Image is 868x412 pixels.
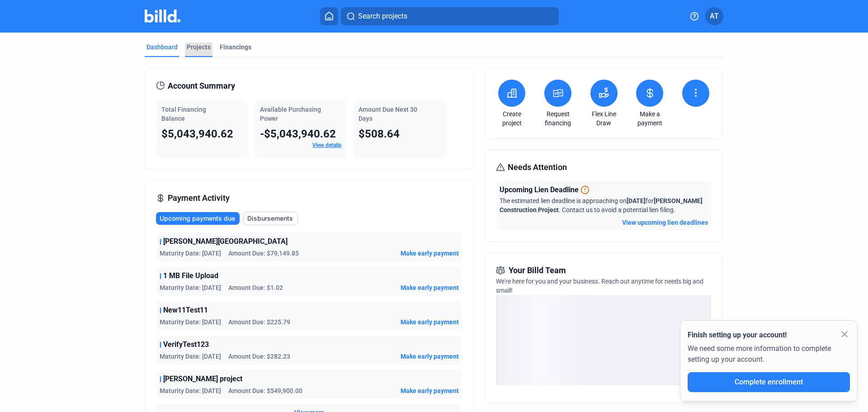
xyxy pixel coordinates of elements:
span: $5,043,940.62 [161,128,233,140]
button: Make early payment [401,249,459,258]
span: Your Billd Team [509,264,566,277]
span: -$5,043,940.62 [260,128,336,140]
span: Needs Attention [508,161,567,174]
span: [PERSON_NAME] project [163,374,242,384]
img: Billd Company Logo [145,9,180,23]
button: Make early payment [401,317,459,327]
span: Maturity Date: [DATE] [160,386,221,395]
div: We need some more information to complete setting up your account. [688,341,850,372]
button: Upcoming payments due [156,212,240,225]
button: Complete enrollment [688,372,850,392]
span: [DATE] [627,197,646,204]
a: View details [312,142,341,148]
button: View upcoming lien deadlines [622,218,708,227]
span: $508.64 [359,128,400,140]
span: Amount Due Next 30 Days [359,106,417,122]
span: 1 MB File Upload [163,270,218,281]
span: New11Test11 [163,305,208,316]
button: Make early payment [401,386,459,395]
a: Make a payment [634,109,665,128]
a: Create project [496,109,528,128]
span: Amount Due: $79,149.85 [228,249,299,258]
button: Make early payment [401,352,459,361]
span: Available Purchasing Power [260,106,321,122]
button: Disbursements [243,212,298,225]
mat-icon: close [839,329,850,340]
a: Request financing [542,109,574,128]
span: Amount Due: $549,900.00 [228,386,302,395]
span: Payment Activity [168,192,230,204]
div: Financings [220,43,251,52]
span: Complete enrollment [735,378,803,386]
div: loading [496,295,711,385]
div: Dashboard [146,43,178,52]
span: [PERSON_NAME][GEOGRAPHIC_DATA] [163,236,288,247]
span: Upcoming Lien Deadline [500,185,579,195]
a: Flex Line Draw [588,109,620,128]
span: AT [710,11,719,22]
div: Finish setting up your account! [688,330,850,341]
button: AT [705,7,723,25]
span: Amount Due: $225.79 [228,317,290,327]
span: Account Summary [168,80,235,92]
span: Upcoming payments due [160,214,235,223]
span: VerifyTest123 [163,339,209,350]
button: Make early payment [401,283,459,292]
div: Projects [187,43,211,52]
span: Maturity Date: [DATE] [160,283,221,292]
span: We're here for you and your business. Reach out anytime for needs big and small! [496,278,703,294]
span: Amount Due: $1.02 [228,283,283,292]
span: Search projects [358,11,407,22]
span: Maturity Date: [DATE] [160,249,221,258]
button: Search projects [341,7,559,25]
span: Total Financing Balance [161,106,206,122]
span: Maturity Date: [DATE] [160,352,221,361]
span: The estimated lien deadline is approaching on for . Contact us to avoid a potential lien filing. [500,197,703,213]
span: Maturity Date: [DATE] [160,317,221,327]
span: Amount Due: $282.23 [228,352,290,361]
span: Disbursements [247,214,293,223]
